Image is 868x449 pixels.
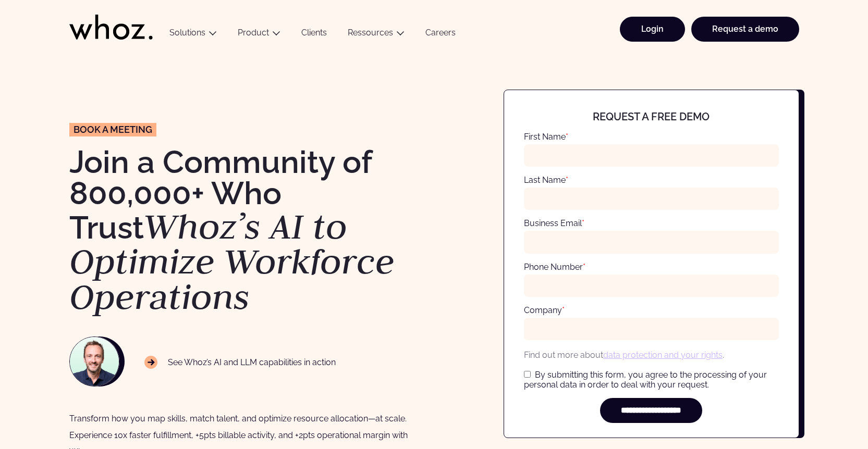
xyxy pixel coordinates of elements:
img: NAWROCKI-Thomas.jpg [70,337,119,386]
a: Login [620,17,685,42]
a: Careers [415,28,466,42]
a: Clients [291,28,337,42]
iframe: Chatbot [799,380,853,434]
label: First Name [524,132,568,142]
button: Product [227,28,291,42]
p: See Whoz’s AI and LLM capabilities in action [144,356,336,369]
h4: Request a free demo [536,111,766,122]
label: Last Name [524,175,568,185]
button: Solutions [159,28,227,42]
a: Product [238,28,269,38]
label: Company [524,305,565,315]
span: By submitting this form, you agree to the processing of your personal data in order to deal with ... [524,370,767,390]
input: By submitting this form, you agree to the processing of your personal data in order to deal with ... [524,371,531,378]
button: Ressources [337,28,415,42]
label: Phone Number [524,262,585,272]
a: Request a demo [691,17,799,42]
label: Business Email [524,218,584,228]
span: Book a meeting [74,125,152,134]
a: data protection and your rights [603,350,723,360]
a: Ressources [348,28,393,38]
h1: Join a Community of 800,000+ Who Trust [69,146,424,315]
p: Find out more about . [524,348,779,361]
em: Whoz’s AI to Optimize Workforce Operations [69,203,395,319]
